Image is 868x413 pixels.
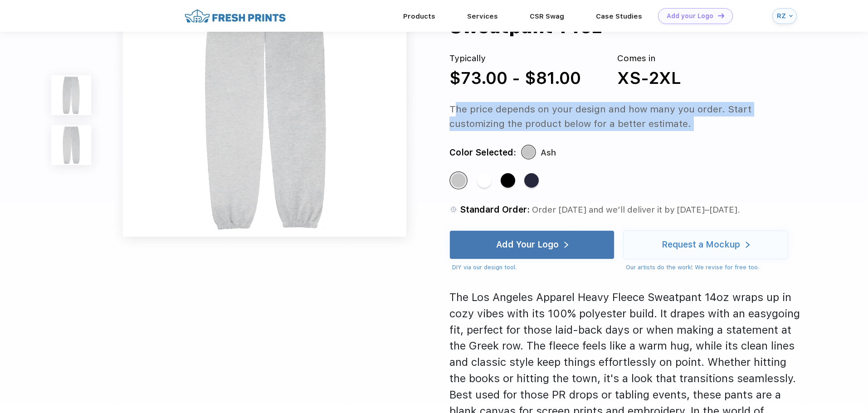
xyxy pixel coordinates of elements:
[617,65,681,91] div: XS-2XL
[541,146,556,160] div: Ash
[449,102,805,131] div: The price depends on your design and how many you order. Start customizing the product below for ...
[617,52,681,65] div: Comes in
[477,173,492,188] div: White
[667,12,713,20] div: Add your Logo
[51,125,91,165] img: func=resize&h=100
[718,13,724,18] img: DT
[449,52,581,65] div: Typically
[564,242,568,248] img: white arrow
[746,242,750,248] img: white arrow
[449,65,581,91] div: $73.00 - $81.00
[182,8,288,24] img: fo%20logo%202.webp
[51,75,91,115] img: func=resize&h=100
[496,240,559,249] div: Add Your Logo
[532,204,740,215] span: Order [DATE] and we’ll deliver it by [DATE]–[DATE].
[501,173,515,188] div: Black
[449,205,458,213] img: standard order
[449,146,516,160] div: Color Selected:
[403,12,435,20] a: Products
[460,204,530,215] span: Standard Order:
[467,12,498,20] a: Services
[451,173,466,188] div: Ash
[530,12,564,20] a: CSR Swag
[452,263,614,272] div: DIY via our design tool.
[524,173,539,188] div: Navy
[662,240,740,249] div: Request a Mockup
[789,14,793,18] img: arrow_down_blue.svg
[626,263,788,272] div: Our artists do the work! We revise for free too.
[777,12,787,20] div: RZ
